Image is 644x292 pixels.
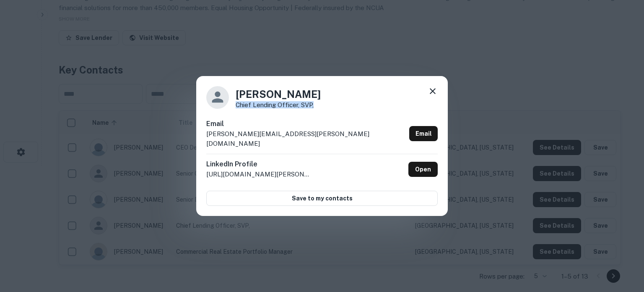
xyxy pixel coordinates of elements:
[236,102,321,108] p: Chief Lending Officer, SVP,
[206,169,311,179] p: [URL][DOMAIN_NAME][PERSON_NAME]
[206,191,438,206] button: Save to my contacts
[206,129,406,149] p: [PERSON_NAME][EMAIL_ADDRESS][PERSON_NAME][DOMAIN_NAME]
[409,126,438,141] a: Email
[236,87,321,102] h4: [PERSON_NAME]
[408,162,438,177] a: Open
[206,159,311,169] h6: LinkedIn Profile
[602,225,644,265] iframe: Chat Widget
[206,119,406,129] h6: Email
